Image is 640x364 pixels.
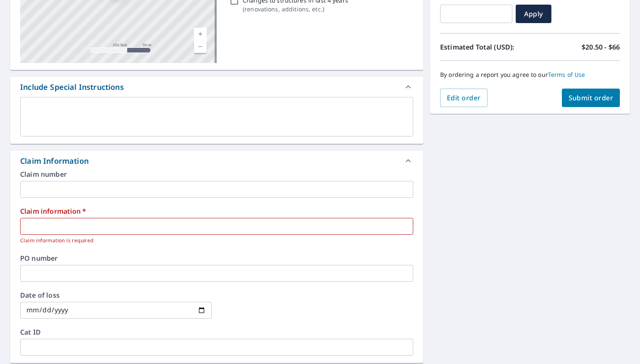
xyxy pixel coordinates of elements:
[194,40,207,53] a: Current Level 17, Zoom Out
[522,9,545,18] span: Apply
[548,71,585,79] a: Terms of Use
[20,236,407,245] p: Claim information is required
[440,89,488,107] button: Edit order
[582,42,620,52] p: $20.50 - $66
[20,329,413,335] label: Cat ID
[20,171,413,178] label: Claim number
[20,81,124,93] div: Include Special Instructions
[194,28,207,40] a: Current Level 17, Zoom In
[447,93,481,102] span: Edit order
[10,151,423,171] div: Claim Information
[10,77,423,97] div: Include Special Instructions
[569,93,614,102] span: Submit order
[243,5,348,13] p: ( renovations, additions, etc. )
[20,292,212,299] label: Date of loss
[20,255,413,262] label: PO number
[516,5,551,23] button: Apply
[562,89,620,107] button: Submit order
[20,208,413,215] label: Claim information
[440,71,620,79] p: By ordering a report you agree to our
[20,155,89,167] div: Claim Information
[440,42,530,52] p: Estimated Total (USD):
